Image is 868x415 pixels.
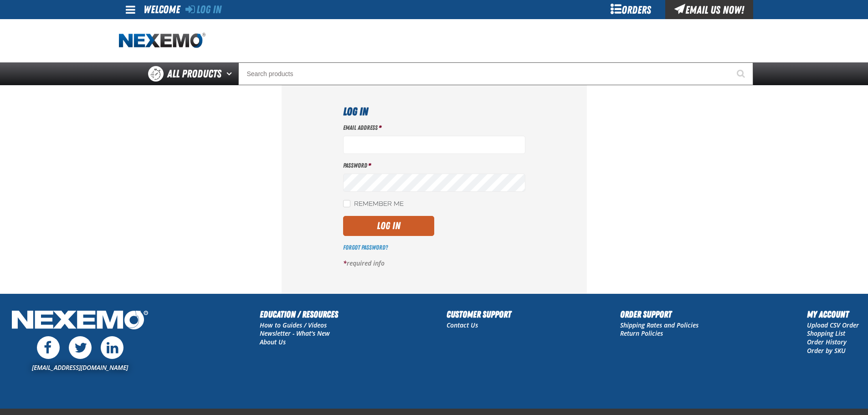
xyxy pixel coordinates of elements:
[807,307,859,321] h2: My Account
[730,62,753,85] button: Start Searching
[343,123,525,132] label: Email Address
[260,321,327,329] a: How to Guides / Videos
[447,307,511,321] h2: Customer Support
[343,244,388,251] a: Forgot Password?
[807,329,845,338] a: Shopping List
[807,338,847,346] a: Order History
[260,307,338,321] h2: Education / Resources
[343,216,434,236] button: Log In
[167,66,221,82] span: All Products
[807,321,859,329] a: Upload CSV Order
[620,321,699,329] a: Shipping Rates and Policies
[343,200,350,207] input: Remember Me
[343,103,525,120] h1: Log In
[119,33,205,49] a: Home
[260,329,330,338] a: Newsletter - What's New
[119,33,205,49] img: Nexemo logo
[238,62,753,85] input: Search
[185,3,221,16] a: Log In
[343,200,404,209] label: Remember Me
[223,62,238,85] button: Open All Products pages
[343,259,525,268] p: required info
[447,321,478,329] a: Contact Us
[9,307,151,334] img: Nexemo Logo
[32,363,128,372] a: [EMAIL_ADDRESS][DOMAIN_NAME]
[343,161,525,170] label: Password
[807,346,846,355] a: Order by SKU
[620,307,699,321] h2: Order Support
[260,338,286,346] a: About Us
[620,329,663,338] a: Return Policies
